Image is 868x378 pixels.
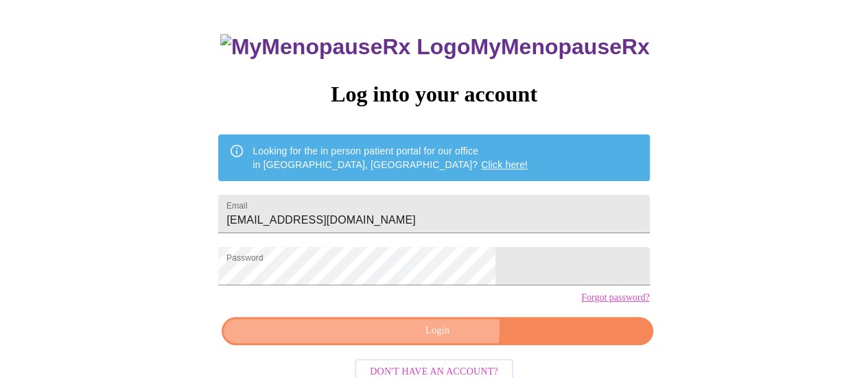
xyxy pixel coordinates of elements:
[222,317,653,345] button: Login
[218,82,649,107] h3: Log into your account
[237,322,637,340] span: Login
[220,34,650,60] h3: MyMenopauseRx
[481,159,528,170] a: Click here!
[581,292,650,303] a: Forgot password?
[220,34,470,60] img: MyMenopauseRx Logo
[253,139,528,177] div: Looking for the in person patient portal for our office in [GEOGRAPHIC_DATA], [GEOGRAPHIC_DATA]?
[351,365,517,377] a: Don't have an account?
